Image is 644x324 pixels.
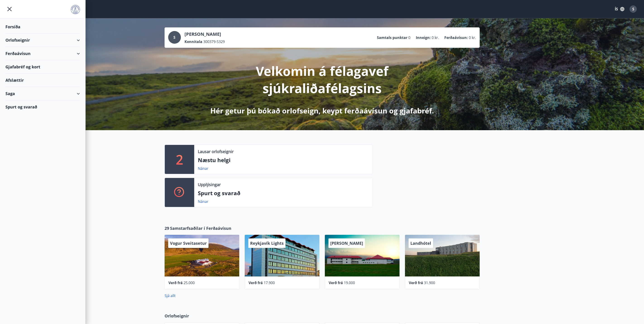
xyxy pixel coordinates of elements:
[416,35,431,40] p: Inneign :
[408,35,410,40] span: 0
[424,280,435,285] span: 31.900
[168,280,183,285] span: Verð frá
[173,35,175,40] span: S
[198,149,234,154] p: Lausar orlofseignir
[176,151,183,168] p: 2
[165,313,189,319] span: Orlofseignir
[432,35,439,40] span: 0 kr.
[628,4,639,14] button: S
[249,280,263,285] span: Verð frá
[198,156,369,164] p: Næstu helgi
[198,166,208,171] a: Nánar
[71,5,80,14] img: union_logo
[203,62,442,97] p: Velkomin á félagavef sjúkraliðafélagsins
[165,225,169,231] span: 29
[184,31,225,37] p: [PERSON_NAME]
[444,35,468,40] p: Ferðaávísun :
[184,39,202,44] p: Kennitala
[170,240,207,246] span: Vogur Sveitasetur
[203,39,225,44] span: 300379-5329
[5,74,80,87] div: Afslættir
[5,5,14,13] button: menu
[632,7,634,12] span: S
[184,280,195,285] span: 25.000
[165,293,176,298] a: Sjá allt
[198,182,221,187] p: Upplýsingar
[5,20,80,34] div: Forsíða
[329,280,343,285] span: Verð frá
[377,35,407,40] p: Samtals punktar
[469,35,476,40] span: 0 kr.
[330,240,363,246] span: [PERSON_NAME]
[264,280,275,285] span: 17.900
[198,199,208,204] a: Nánar
[409,280,423,285] span: Verð frá
[612,5,627,13] button: ÍS
[5,87,80,100] div: Saga
[198,189,369,197] p: Spurt og svarað
[410,240,431,246] span: Landhótel
[344,280,355,285] span: 19.000
[5,60,80,74] div: Gjafabréf og kort
[250,240,284,246] span: Reykjavík Lights
[210,106,434,116] p: Hér getur þú bókað orlofseign, keypt ferðaávísun og gjafabréf.
[5,47,80,60] div: Ferðaávísun
[170,225,231,231] span: Samstarfsaðilar í Ferðaávísun
[5,100,80,113] div: Spurt og svarað
[5,34,80,47] div: Orlofseignir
